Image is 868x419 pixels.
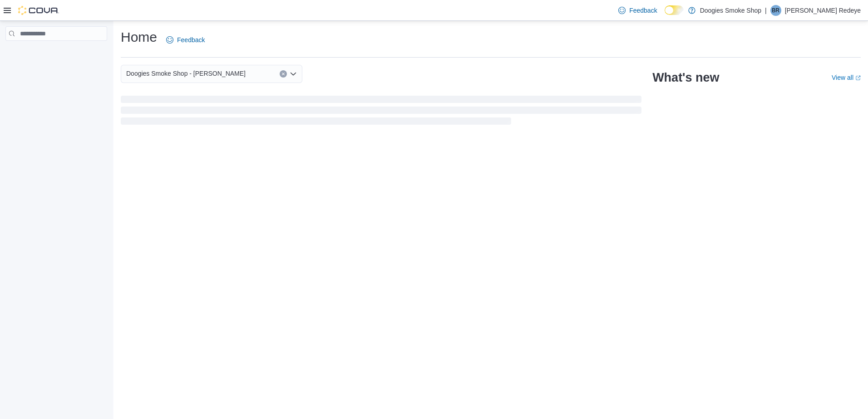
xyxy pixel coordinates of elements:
[765,5,767,16] p: |
[832,74,861,81] a: View allExternal link
[163,31,208,49] a: Feedback
[290,70,297,78] button: Open list of options
[785,5,861,16] p: [PERSON_NAME] Redeye
[665,15,665,15] span: Dark Mode
[177,35,205,44] span: Feedback
[629,6,657,15] span: Feedback
[772,5,779,16] span: BR
[121,28,157,46] h1: Home
[700,5,761,16] p: Doogies Smoke Shop
[18,6,59,15] img: Cova
[280,70,287,78] button: Clear input
[5,43,107,64] nav: Complex example
[126,68,246,79] span: Doogies Smoke Shop - [PERSON_NAME]
[770,5,781,16] div: Barb Redeye
[652,70,719,85] h2: What's new
[615,1,661,19] a: Feedback
[121,97,641,127] span: Loading
[665,5,684,15] input: Dark Mode
[855,75,861,81] svg: External link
